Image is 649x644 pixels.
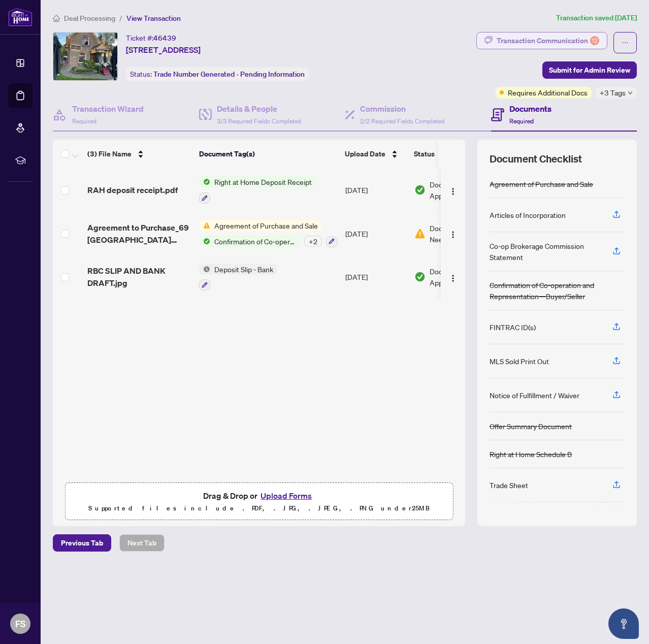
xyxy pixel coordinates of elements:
span: Requires Additional Docs [508,87,588,98]
span: Submit for Admin Review [549,62,630,78]
img: Logo [449,274,457,282]
button: Status IconDeposit Slip - Bank [199,264,277,291]
span: Confirmation of Co-operation and Representation—Buyer/Seller [210,236,300,247]
td: [DATE] [341,255,410,299]
div: Trade Sheet [490,479,528,491]
h4: Details & People [217,103,301,115]
img: Status Icon [199,264,210,275]
h4: Commission [360,103,444,115]
span: Document Approved [430,266,493,288]
article: Transaction saved [DATE] [556,12,637,24]
button: Next Tab [119,534,165,552]
button: Submit for Admin Review [542,61,637,79]
span: RBC SLIP AND BANK DRAFT.jpg [87,265,191,289]
img: Document Status [414,228,426,239]
div: + 2 [304,236,322,247]
span: Document Approved [430,179,493,201]
div: 12 [590,36,599,45]
td: [DATE] [341,168,410,212]
span: Drag & Drop or [203,489,315,502]
div: FINTRAC ID(s) [490,321,536,333]
img: Document Status [414,271,426,282]
button: Status IconRight at Home Deposit Receipt [199,176,316,204]
h4: Documents [509,103,551,115]
span: [STREET_ADDRESS] [126,44,201,56]
div: Right at Home Schedule B [490,448,572,460]
span: Deal Processing [64,14,115,23]
img: Status Icon [199,220,210,231]
p: Supported files include .PDF, .JPG, .JPEG, .PNG under 25 MB [72,502,446,514]
th: (3) File Name [83,140,195,168]
span: 46439 [153,34,176,43]
button: Previous Tab [53,534,111,552]
div: Confirmation of Co-operation and Representation—Buyer/Seller [490,279,625,302]
span: Right at Home Deposit Receipt [210,176,316,187]
span: 2/2 Required Fields Completed [360,117,444,125]
img: Logo [449,231,457,239]
img: Logo [449,187,457,196]
div: Status: [126,67,309,81]
span: ellipsis [622,39,629,46]
div: Ticket #: [126,32,176,44]
img: Document Status [414,184,426,196]
span: Drag & Drop orUpload FormsSupported files include .PDF, .JPG, .JPEG, .PNG under25MB [66,483,452,521]
span: Trade Number Generated - Pending Information [153,70,305,79]
td: [DATE] [341,212,410,255]
span: FS [15,617,26,631]
span: Upload Date [345,148,385,159]
img: Status Icon [199,176,210,187]
span: Agreement of Purchase and Sale [210,220,322,231]
button: Upload Forms [257,489,315,502]
button: Logo [445,226,461,242]
span: Document Checklist [490,152,582,166]
th: Upload Date [341,140,410,168]
span: View Transaction [126,14,181,23]
div: Notice of Fulfillment / Waiver [490,390,579,401]
div: Co-op Brokerage Commission Statement [490,240,600,263]
span: 3/3 Required Fields Completed [217,117,301,125]
span: Status [414,148,435,159]
div: Agreement of Purchase and Sale [490,178,593,189]
img: IMG-N9396954_1.jpg [53,33,117,80]
button: Logo [445,269,461,285]
span: Previous Tab [61,535,103,551]
span: Required [509,117,534,125]
div: Articles of Incorporation [490,209,566,220]
th: Document Tag(s) [195,140,341,168]
h4: Transaction Wizard [72,103,144,115]
button: Logo [445,182,461,198]
span: Agreement to Purchase_69 [GEOGRAPHIC_DATA] Commercial-052025-03.pdf [87,221,191,246]
button: Open asap [608,608,639,639]
div: Offer Summary Document [490,421,572,432]
th: Status [410,140,496,168]
span: +3 Tags [600,87,626,99]
span: home [53,15,60,22]
button: Status IconAgreement of Purchase and SaleStatus IconConfirmation of Co-operation and Representati... [199,220,337,247]
span: Document Needs Work [430,222,482,245]
li: / [119,12,122,24]
span: (3) File Name [87,148,132,159]
span: Deposit Slip - Bank [210,264,277,275]
span: RAH deposit receipt.pdf [87,184,178,196]
img: logo [8,8,33,26]
img: Status Icon [199,236,210,247]
span: down [628,90,633,95]
span: Required [72,117,96,125]
div: MLS Sold Print Out [490,356,549,367]
div: Transaction Communication [497,33,599,49]
button: Transaction Communication12 [476,32,607,49]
